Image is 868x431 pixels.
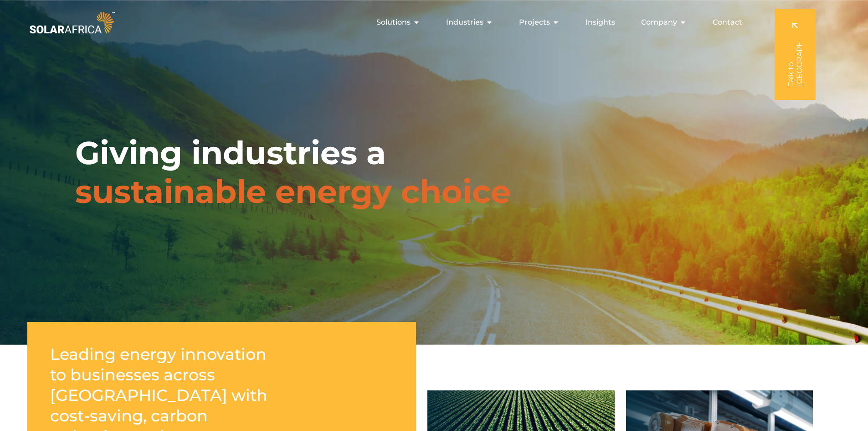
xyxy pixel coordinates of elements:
[376,17,411,28] span: Solutions
[519,17,550,28] span: Projects
[75,172,511,211] span: sustainable energy choice
[446,17,483,28] span: Industries
[641,17,677,28] span: Company
[713,17,742,28] a: Contact
[586,17,615,28] a: Insights
[117,13,750,31] nav: Menu
[117,13,750,31] div: Menu Toggle
[75,134,511,211] h1: Giving industries a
